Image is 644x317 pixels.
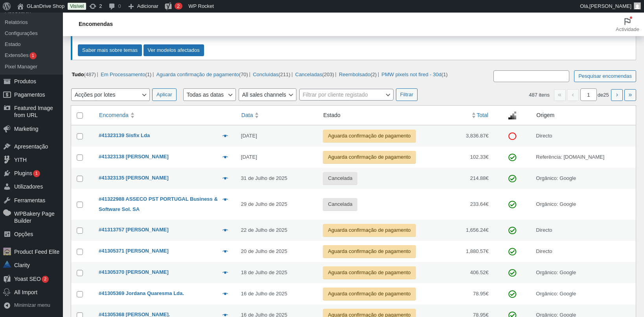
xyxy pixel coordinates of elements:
[508,201,516,209] div: Conversion pixels fired
[145,71,151,77] span: (1)
[84,71,96,77] span: (487)
[99,290,184,296] a: #41305369 Jordana Quaresma Lda.
[252,69,293,79] li: |
[71,70,97,78] a: Tudo(487)
[99,248,169,254] a: #41305371 [PERSON_NAME]
[508,154,516,161] div: Conversion pixels fired
[396,88,418,101] input: Filtrar
[44,277,46,281] span: 2
[328,245,410,258] span: Aguarda confirmação de pagamento
[220,152,231,163] a: Visualizar
[486,201,489,207] span: €
[241,269,287,275] time: Julho 18, 2025 7:16 pm
[508,132,516,140] div: Conversion pixels not fired yet
[603,92,609,98] span: 25
[470,201,489,207] span: 233.64
[486,175,489,181] span: €
[508,227,516,235] div: Conversion pixels fired
[529,92,550,98] span: 487 itens
[466,133,489,139] span: 3,836.87
[220,246,231,257] a: Visualizar
[241,201,287,207] time: Julho 29, 2025 11:05 am
[155,69,250,79] li: |
[508,175,516,183] div: Conversion pixels fired
[370,71,377,77] span: (2)
[470,154,489,160] span: 102.33
[508,110,516,121] span: PMW pixels fired
[531,168,636,189] td: Orgânico: Google
[294,70,335,78] a: Canceladas(203)
[486,291,489,297] span: €
[381,70,449,78] a: PMW pixels not fired - 30d(1)
[338,69,379,79] li: |
[220,267,231,278] a: Visualizar
[177,3,180,9] span: 2
[328,288,410,301] span: Aguarda confirmação de pagamento
[486,227,489,233] span: €
[241,175,287,181] time: Julho 31, 2025 1:50 am
[328,151,410,164] span: Aguarda confirmação de pagamento
[99,175,169,181] a: #41323135 [PERSON_NAME]
[473,291,489,297] span: 78.95
[294,69,337,79] li: |
[99,269,169,275] a: #41305370 [PERSON_NAME]
[531,189,636,220] td: Orgânico: Google
[303,92,368,98] span: Filtrar por cliente registado
[616,91,618,98] span: ›
[99,132,150,138] a: #41323139 Sisfix Lda
[611,89,623,101] a: Página seguinte
[99,154,169,159] a: #41323138 [PERSON_NAME]
[531,283,636,304] td: Orgânico: Google
[155,70,249,78] a: Aguarda confirmação de pagamento(70)
[470,175,489,181] span: 214.88
[531,241,636,262] td: Directo
[152,88,177,101] input: Aplicar
[470,269,489,275] span: 406.52
[466,227,489,233] span: 1,656.24
[99,227,169,233] strong: #41313757 [PERSON_NAME]
[32,53,34,58] span: 1
[328,198,352,211] span: Cancelada
[35,171,38,176] span: 1
[328,130,410,143] span: Aguarda confirmação de pagamento
[574,70,636,82] input: Pesquisar encomendas
[220,225,231,236] a: Visualizar
[328,224,410,237] span: Aguarda confirmação de pagamento
[531,125,636,147] td: Directo
[99,112,129,119] span: Encomenda
[318,106,424,125] th: Estado
[252,70,292,78] a: Concluídas(211)
[466,248,489,254] span: 1,880.57
[99,196,218,212] a: #41322988 ASSECO PST PORTUGAL Business & Software Sol. SA
[486,269,489,275] span: €
[241,227,287,233] time: Julho 22, 2025 6:35 pm
[531,147,636,168] td: Referência: [DOMAIN_NAME]
[220,194,231,205] a: Visualizar
[611,13,644,36] button: Actividade
[554,89,566,101] span: «
[338,70,377,78] a: Reembolsado(2)
[328,266,410,279] span: Aguarda confirmação de pagamento
[241,291,287,297] time: Julho 16, 2025 2:25 pm
[241,154,257,160] time: Agosto 11, 2025 3:15 pm
[486,248,489,254] span: €
[220,173,231,184] a: Visualizar
[486,133,489,139] span: €
[589,3,631,9] span: [PERSON_NAME]
[508,248,516,256] div: Conversion pixels fired
[144,44,204,56] a: Ver modelos afectados
[429,112,488,119] a: Total
[278,71,290,77] span: (211)
[508,269,516,277] div: Conversion pixels fired
[241,248,287,254] time: Julho 20, 2025 3:06 pm
[71,69,98,79] li: |
[322,71,334,77] span: (203)
[442,71,448,77] span: (1)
